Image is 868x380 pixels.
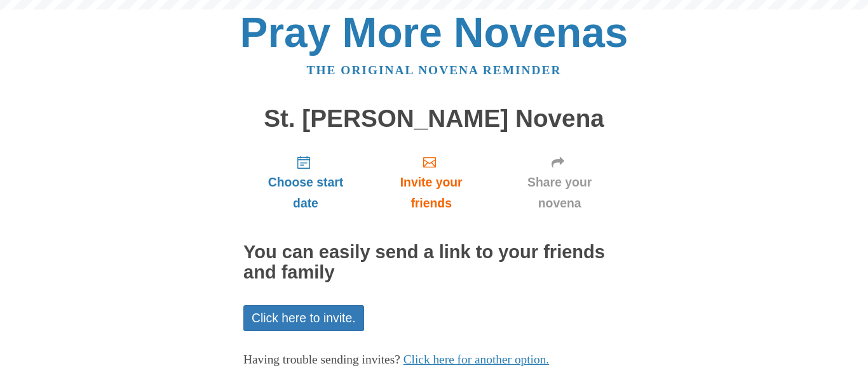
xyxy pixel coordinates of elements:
[494,145,625,220] a: Share your novena
[243,242,625,283] h2: You can easily send a link to your friends and family
[243,145,368,220] a: Choose start date
[243,105,625,133] h1: St. [PERSON_NAME] Novena
[368,145,494,220] a: Invite your friends
[243,353,400,366] span: Having trouble sending invites?
[307,63,562,77] a: The original novena reminder
[256,172,355,214] span: Choose start date
[381,172,482,214] span: Invite your friends
[243,305,364,331] a: Click here to invite.
[403,353,550,366] a: Click here for another option.
[507,172,612,214] span: Share your novena
[240,9,628,56] a: Pray More Novenas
